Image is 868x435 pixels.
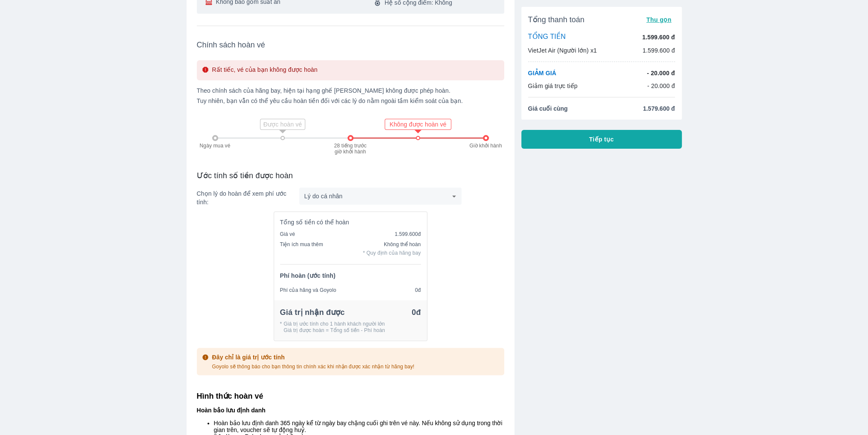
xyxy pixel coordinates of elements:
p: 1.599.600 đ [642,33,675,41]
p: Ngày mua vé [196,143,234,149]
span: Tiếp tục [589,135,614,144]
p: - 20.000 đ [647,82,675,90]
p: Giá trị ước tính cho 1 hành khách người lớn Giá trị được hoàn = Tổng số tiền - Phí hoàn [283,321,385,334]
p: Giá trị nhận được [280,307,345,317]
p: Giảm giá trực tiếp [528,82,578,90]
p: Theo chính sách của hãng bay, hiện tại hạng ghế [PERSON_NAME] không được phép hoàn. Tuy nhiên, bạ... [197,87,504,104]
p: Đây chỉ là giá trị ước tính [212,353,415,362]
p: Giờ khởi hành [467,143,505,149]
p: 28 tiếng trước giờ khởi hành [333,143,368,155]
p: 1.599.600 đ [643,46,675,55]
div: Lý do cá nhân [299,188,462,205]
p: Phí hoàn (ước tính) [280,271,336,280]
p: TỔNG TIỀN [528,32,566,42]
p: VietJet Air (Người lớn) x1 [528,46,597,55]
span: Tổng thanh toán [528,15,585,25]
p: Tổng số tiền có thể hoàn [280,218,349,226]
strong: Hoàn bảo lưu định danh [197,407,266,414]
p: 0đ [412,307,421,317]
span: 1.579.600 đ [643,104,675,113]
span: Thu gọn [646,16,672,23]
button: Tiếp tục [521,130,682,149]
p: 1.599.600đ [395,230,421,238]
button: Thu gọn [643,14,675,26]
p: Phí của hãng và Goyolo [280,286,336,294]
p: Rất tiếc, vé của bạn không được hoàn [212,65,318,75]
p: Không được hoàn vé [386,120,450,129]
p: Không thể hoàn [363,240,421,249]
span: Giá cuối cùng [528,104,568,113]
p: Giá vé [280,230,295,238]
span: Chính sách hoàn vé [197,40,504,50]
p: Được hoàn vé [261,120,304,129]
p: 0đ [415,286,421,294]
p: - 20.000 đ [647,69,675,77]
strong: Hình thức hoàn vé [197,392,263,400]
p: * Quy định của hãng bay [363,249,421,257]
p: Ước tính số tiền được hoàn [197,170,504,181]
p: Goyolo sẽ thông báo cho bạn thông tin chính xác khi nhận được xác nhận từ hãng bay! [212,363,415,370]
li: Hoàn bảo lưu định danh 365 ngày kể từ ngày bay chặng cuối ghi trên vé này. Nếu không sử dụng tron... [214,420,504,433]
p: Chọn lý do hoàn để xem phí ước tính: [197,189,299,206]
p: Tiện ích mua thêm [280,240,323,257]
p: GIẢM GIÁ [528,69,556,77]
